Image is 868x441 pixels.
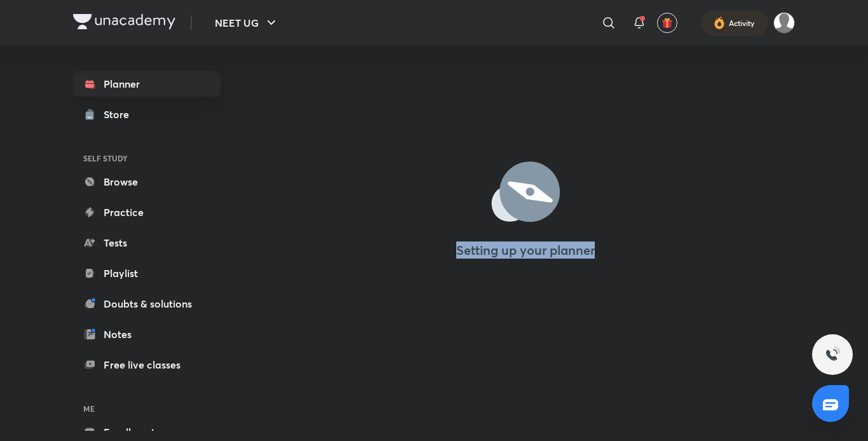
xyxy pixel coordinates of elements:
a: Tests [73,230,220,255]
h4: Setting up your planner [456,243,595,258]
a: Notes [73,322,220,347]
img: activity [714,15,725,31]
a: Browse [73,169,220,194]
a: Free live classes [73,352,220,377]
a: Planner [73,71,220,97]
img: BHARAT MOSALPURIYA [773,12,795,34]
a: Company Logo [73,14,175,32]
h6: ME [73,398,220,419]
button: NEET UG [207,10,287,36]
h6: SELF STUDY [73,147,220,169]
img: ttu [825,347,840,362]
img: Company Logo [73,14,175,29]
button: avatar [657,13,677,33]
img: avatar [661,17,673,29]
div: Store [104,107,137,122]
a: Playlist [73,261,220,286]
a: Practice [73,200,220,225]
a: Store [73,102,220,127]
a: Doubts & solutions [73,291,220,316]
